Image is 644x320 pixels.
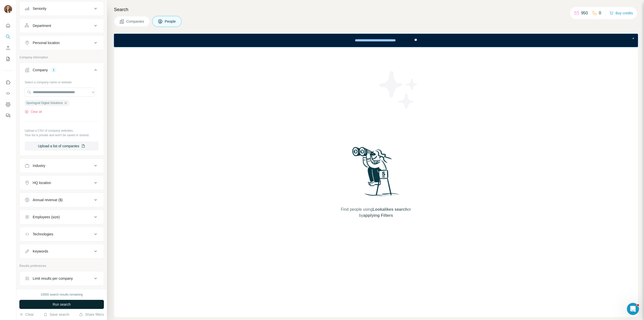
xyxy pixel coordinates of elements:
button: Run search [19,300,104,309]
div: Employees (size) [33,215,60,220]
button: Upload a list of companies [25,141,99,151]
button: Technologies [20,228,104,240]
div: Limit results per company [33,276,73,281]
button: Save search [44,312,69,317]
button: Feedback [4,111,12,120]
img: Surfe Illustration - Woman searching with binoculars [350,146,402,202]
button: Company1 [20,64,104,78]
button: Use Surfe on LinkedIn [4,78,12,87]
span: applying Filters [363,213,393,218]
button: Annual revenue ($) [20,194,104,206]
button: Clear all [25,110,42,114]
button: Industry [20,160,104,172]
div: 10000 search results remaining [41,292,83,297]
button: Personal location [20,37,104,49]
h4: Search [114,6,638,13]
span: People [165,19,176,24]
button: Employees (size) [20,211,104,223]
div: Company [33,67,48,73]
div: Industry [33,163,45,168]
div: Select a company name or website [25,78,99,85]
div: Keywords [33,249,48,254]
button: Department [20,20,104,32]
iframe: Intercom live chat [627,303,639,315]
div: Technologies [33,232,53,237]
img: Avatar [4,5,12,13]
button: Dashboard [4,100,12,109]
span: Run search [53,302,71,307]
span: Sportograf Digital Solutions [26,101,63,105]
div: Personal location [33,40,60,45]
button: Seniority [20,3,104,15]
iframe: Banner [114,34,638,47]
p: 0 [599,10,601,16]
img: Surfe Illustration - Stars [376,67,421,113]
button: Buy credits [610,10,633,17]
span: Companies [126,19,145,24]
div: Seniority [33,6,46,11]
p: Upload a CSV of company websites. [25,128,99,133]
div: Department [33,23,51,28]
button: HQ location [20,177,104,189]
span: Find people using or by [336,206,416,219]
button: My lists [4,54,12,63]
p: Your list is private and won't be saved or shared. [25,133,99,137]
button: Use Surfe API [4,89,12,98]
div: 1 [51,68,57,72]
div: HQ location [33,180,51,185]
span: Lookalikes search [373,207,408,211]
p: 950 [581,10,588,16]
button: Enrich CSV [4,43,12,52]
p: Company information [19,55,104,60]
button: Clear [19,312,34,317]
button: Search [4,32,12,41]
button: Share filters [79,312,104,317]
p: Results preferences [19,264,104,268]
button: Limit results per company [20,272,104,285]
button: Quick start [4,21,12,30]
button: Keywords [20,245,104,257]
div: Annual revenue ($) [33,197,63,202]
